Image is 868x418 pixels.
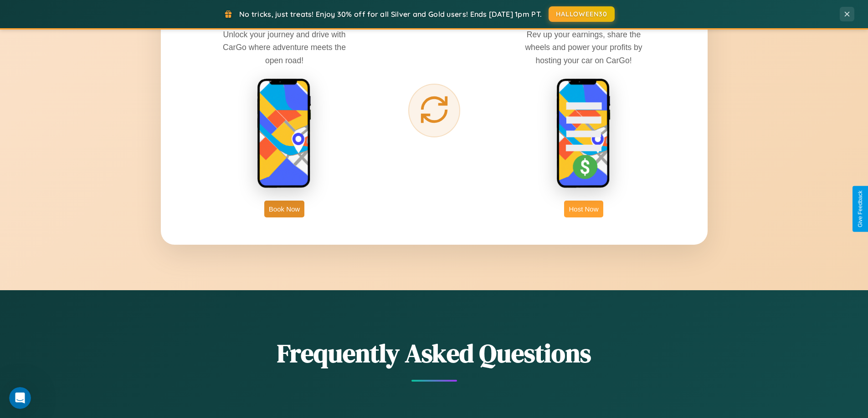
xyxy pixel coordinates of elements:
[264,201,304,217] button: Book Now
[9,387,31,409] iframe: Intercom live chat
[564,201,603,217] button: Host Now
[257,78,312,189] img: rent phone
[216,28,353,66] p: Unlock your journey and drive with CarGo where adventure meets the open road!
[549,6,615,22] button: HALLOWEEN30
[857,191,863,227] div: Give Feedback
[239,10,542,19] span: No tricks, just treats! Enjoy 30% off for all Silver and Gold users! Ends [DATE] 1pm PT.
[515,28,652,66] p: Rev up your earnings, share the wheels and power your profits by hosting your car on CarGo!
[161,336,708,371] h2: Frequently Asked Questions
[556,78,611,189] img: host phone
